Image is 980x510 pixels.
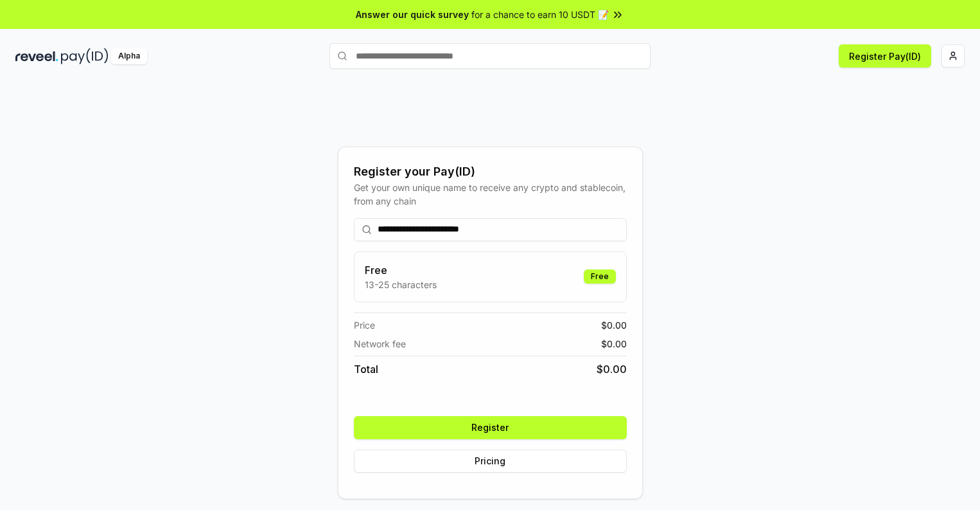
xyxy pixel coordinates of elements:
[365,262,437,278] h3: Free
[365,278,437,291] p: 13-25 characters
[15,48,58,64] img: reveel_dark
[354,181,627,208] div: Get your own unique name to receive any crypto and stablecoin, from any chain
[354,450,627,473] button: Pricing
[597,361,627,377] span: $ 0.00
[601,318,627,332] span: $ 0.00
[839,44,931,68] button: Register Pay(ID)
[61,48,109,64] img: pay_id
[354,163,627,181] div: Register your Pay(ID)
[356,8,469,21] span: Answer our quick survey
[354,318,375,332] span: Price
[601,337,627,351] span: $ 0.00
[354,361,378,377] span: Total
[354,416,627,439] button: Register
[111,48,147,64] div: Alpha
[354,337,406,351] span: Network fee
[471,8,609,21] span: for a chance to earn 10 USDT 📝
[584,269,616,284] div: Free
